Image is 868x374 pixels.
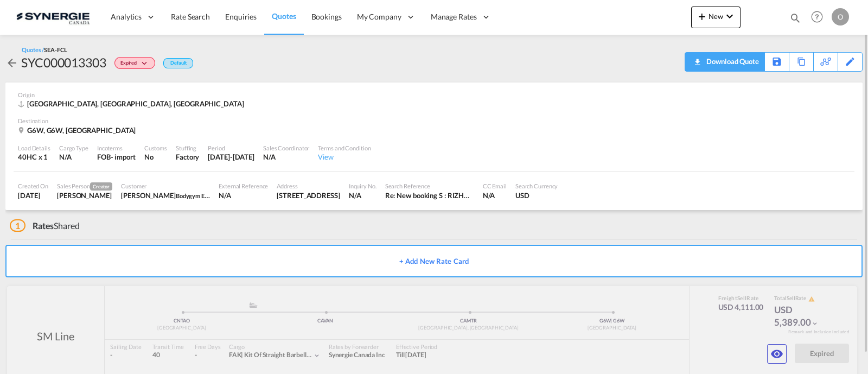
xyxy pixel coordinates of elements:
div: Quote PDF is not available at this time [691,53,759,70]
img: 1f56c880d42311ef80fc7dca854c8e59.png [16,5,90,29]
button: + Add New Rate Card [5,245,863,277]
span: Creator [90,182,112,191]
div: USD [515,191,558,200]
div: No [144,152,167,162]
div: icon-arrow-left [5,54,21,71]
div: External Reference [219,182,268,190]
div: Destination [18,117,850,125]
div: Load Details [18,144,50,152]
div: Terms and Condition [318,144,371,152]
span: Quotes [272,11,296,21]
span: Help [808,8,826,26]
span: SEA-FCL [44,46,67,53]
div: Created On [18,182,48,190]
div: CC Email [483,182,507,190]
div: - import [111,152,136,162]
span: Rate Search [171,12,210,21]
div: View [318,152,371,162]
div: Address [277,182,340,190]
span: Manage Rates [431,11,477,22]
div: Shared [10,220,80,232]
div: Vincent Lehoux [121,191,210,200]
div: Stuffing [176,144,199,152]
div: Change Status Here [106,54,158,71]
div: Re: New booking S : RIZHAO PIONEER BARBELL & FITNESS INC. C : Bodygym update on last order [385,191,474,200]
span: Bodygym Equipment [176,191,229,200]
md-icon: icon-magnify [789,12,801,24]
div: N/A [263,152,309,162]
div: Customer [121,182,210,190]
span: [GEOGRAPHIC_DATA], [GEOGRAPHIC_DATA], [GEOGRAPHIC_DATA] [27,99,244,108]
div: Inquiry No. [349,182,376,190]
div: N/A [219,191,268,200]
button: icon-plus 400-fgNewicon-chevron-down [691,7,741,28]
div: 31 Jul 2025 [208,152,254,162]
div: N/A [59,152,88,162]
md-icon: icon-arrow-left [5,56,18,69]
div: Save As Template [765,53,789,71]
span: Analytics [111,11,142,22]
span: Enquiries [225,12,257,21]
div: Cargo Type [59,144,88,152]
div: O [832,8,849,26]
button: icon-eye [767,344,787,364]
span: My Company [357,11,401,22]
div: Customs [144,144,167,152]
div: Search Currency [515,182,558,190]
div: CNTAO, Qingdao, Asia Pacific [18,99,247,109]
div: Help [808,8,832,27]
div: SYC000013303 [21,54,106,71]
span: 1 [10,219,25,232]
span: Expired [120,60,139,70]
md-icon: icon-chevron-down [723,10,736,23]
div: Period [208,144,254,152]
div: Sales Coordinator [263,144,309,152]
md-icon: icon-eye [770,347,783,360]
div: FOB [97,152,111,162]
div: Download Quote [704,53,759,70]
div: Default [163,58,193,68]
span: New [695,12,736,21]
div: icon-magnify [789,12,801,28]
span: Bookings [311,12,342,21]
md-icon: icon-download [691,54,704,62]
md-icon: icon-plus 400-fg [695,10,709,23]
div: Karen Mercier [57,191,112,200]
div: Sales Person [57,182,112,191]
div: Factory Stuffing [176,152,199,162]
div: 1404, Rue des Frênes, Lévis (Québec) G6K 1B4 [277,191,340,200]
div: Download Quote [691,53,759,70]
div: Origin [18,91,850,99]
div: Change Status Here [114,57,155,69]
md-icon: icon-chevron-down [139,61,152,67]
span: Rates [33,220,54,231]
div: G6W, G6W, Canada [18,125,138,135]
div: Incoterms [97,144,136,152]
div: N/A [483,191,507,200]
div: Quotes /SEA-FCL [22,46,67,54]
div: Search Reference [385,182,474,190]
div: 40HC x 1 [18,152,50,162]
div: N/A [349,191,376,200]
div: 16 Jul 2025 [18,191,48,200]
